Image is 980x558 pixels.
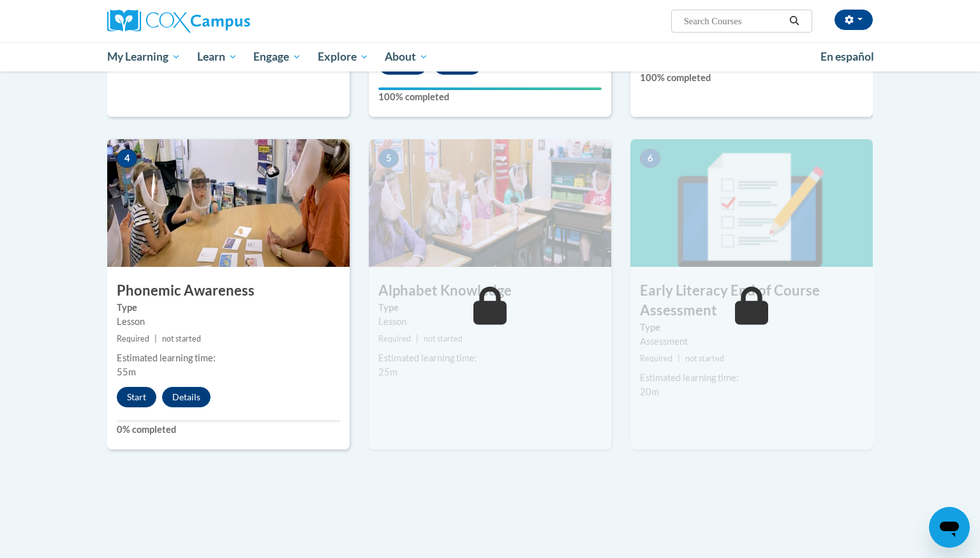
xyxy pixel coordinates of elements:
span: Required [378,334,411,343]
label: 100% completed [378,90,602,104]
a: Learn [189,42,246,72]
label: 0% completed [117,423,340,437]
span: Learn [197,49,237,64]
span: 5 [378,149,399,168]
span: not started [162,334,201,343]
img: Course Image [369,139,611,267]
h3: Alphabet Knowledge [369,281,611,301]
span: 25m [378,366,397,377]
span: 4 [117,149,137,168]
button: Details [162,387,211,407]
a: Cox Campus [107,10,350,33]
span: 6 [640,149,660,168]
div: Estimated learning time: [378,351,602,365]
div: Estimated learning time: [640,371,863,385]
span: | [416,334,419,343]
span: not started [685,354,724,363]
label: 100% completed [640,71,863,85]
img: Course Image [107,139,350,267]
h3: Early Literacy End of Course Assessment [630,281,873,320]
label: Type [117,301,340,315]
input: Search Courses [683,13,785,29]
span: not started [424,334,463,343]
div: Estimated learning time: [117,351,340,365]
button: Search [785,13,804,29]
span: 55m [117,366,136,377]
span: Required [117,334,149,343]
span: En español [820,50,874,63]
div: Lesson [117,315,340,329]
span: 20m [640,386,659,397]
span: Required [640,354,672,363]
button: Account Settings [835,10,873,30]
div: Main menu [88,42,892,72]
label: Type [378,301,602,315]
img: Course Image [630,139,873,267]
span: Engage [253,49,301,64]
button: Start [117,387,156,407]
label: Type [640,320,863,335]
img: Cox Campus [107,10,250,33]
span: My Learning [107,49,181,64]
h3: Phonemic Awareness [107,281,350,301]
a: En español [812,43,882,70]
div: Your progress [378,87,602,90]
div: Lesson [378,315,602,329]
a: My Learning [99,42,189,72]
span: | [154,334,157,343]
div: Assessment [640,335,863,349]
a: About [377,42,437,72]
iframe: Button to launch messaging window [929,507,970,548]
a: Explore [309,42,377,72]
a: Engage [245,42,309,72]
span: | [678,354,680,363]
span: Explore [318,49,369,64]
span: About [385,49,428,64]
